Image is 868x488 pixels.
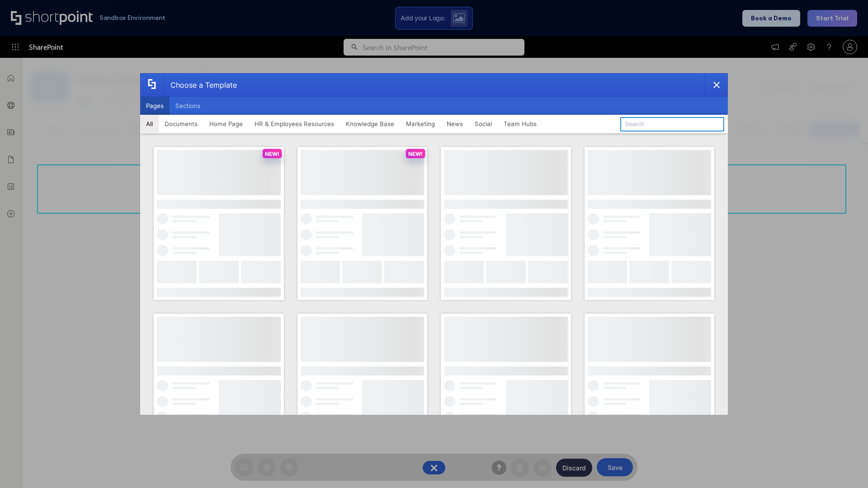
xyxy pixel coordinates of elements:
button: All [140,115,159,133]
button: Pages [140,97,170,115]
button: Documents [159,115,203,133]
button: News [441,115,469,133]
div: Choose a Template [163,74,237,96]
p: NEW! [265,150,279,157]
p: NEW! [408,150,423,157]
button: Marketing [400,115,441,133]
button: Home Page [203,115,249,133]
button: Social [469,115,498,133]
input: Search [620,117,724,131]
button: Sections [170,97,206,115]
button: Knowledge Base [340,115,400,133]
button: Team Hubs [498,115,542,133]
iframe: Chat Widget [823,445,868,488]
button: HR & Employees Resources [249,115,340,133]
div: template selector [140,73,728,415]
